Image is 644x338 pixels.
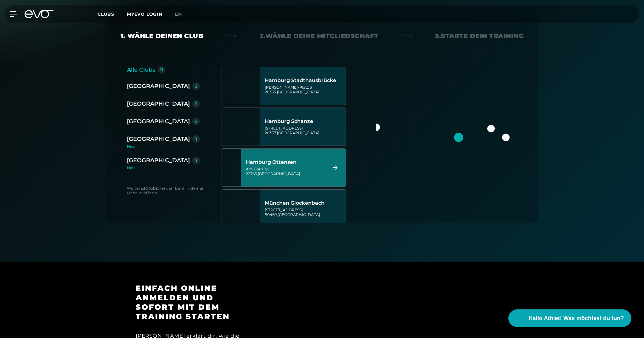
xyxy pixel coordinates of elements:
span: Clubs [98,11,114,17]
div: [STREET_ADDRESS] 80469 [GEOGRAPHIC_DATA] [265,208,344,217]
div: Hamburg Ottensen [246,159,325,165]
div: [GEOGRAPHIC_DATA] [127,82,190,91]
div: 2. Wähle deine Mitgliedschaft [260,31,379,40]
div: Hamburg Schanze [265,118,344,125]
div: Weitere werden bald in deiner Nähe eröffnen [127,186,209,195]
div: Neu [127,166,200,170]
div: [GEOGRAPHIC_DATA] [127,99,190,108]
div: [STREET_ADDRESS] 20357 [GEOGRAPHIC_DATA] [265,126,344,135]
div: [GEOGRAPHIC_DATA] [127,117,190,126]
div: [GEOGRAPHIC_DATA] [127,135,190,143]
span: en [175,11,182,17]
div: [GEOGRAPHIC_DATA] [127,156,190,165]
div: München Glockenbach [265,200,344,206]
div: 2 [195,102,197,106]
button: Hallo Athlet! Was möchtest du tun? [508,309,631,327]
h3: Einfach online anmelden und sofort mit dem Training starten [136,284,248,321]
a: Clubs [98,11,127,17]
div: Neu [127,145,205,148]
div: 1 [195,137,197,141]
div: 3. Starte dein Training [435,31,523,40]
div: 1. Wähle deinen Club [121,31,203,40]
strong: 3 [143,186,146,191]
div: Hamburg Stadthausbrücke [265,77,344,84]
div: 1 [195,158,197,163]
div: 11 [160,68,163,72]
div: 3 [195,84,197,88]
strong: Clubs [145,186,158,191]
a: en [175,11,189,18]
div: Alle Clubs [127,65,155,74]
div: Am Born 19 22765 [GEOGRAPHIC_DATA] [246,167,325,176]
div: [PERSON_NAME]-Platz 3 20355 [GEOGRAPHIC_DATA] [265,85,344,94]
a: MYEVO LOGIN [127,11,162,17]
span: Hallo Athlet! Was möchtest du tun? [528,314,624,323]
div: 4 [195,119,198,124]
